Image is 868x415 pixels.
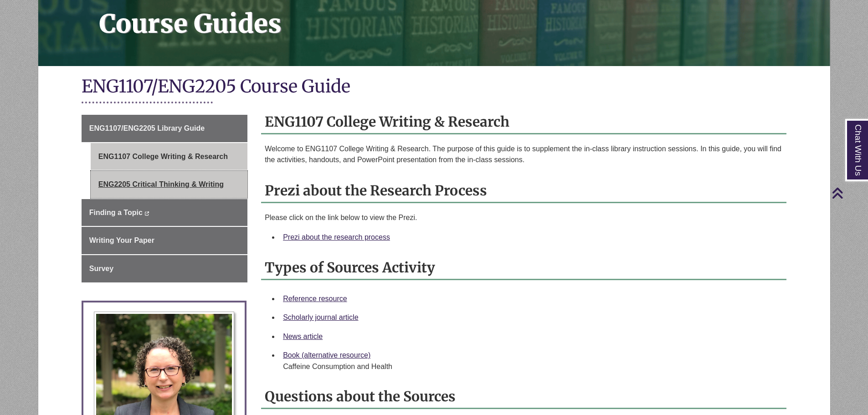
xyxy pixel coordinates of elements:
div: Guide Page Menu [82,115,247,282]
p: Welcome to ENG1107 College Writing & Research. The purpose of this guide is to supplement the in-... [265,143,783,165]
span: Writing Your Paper [89,236,154,244]
a: Reference resource [283,295,347,302]
h1: ENG1107/ENG2205 Course Guide [82,75,787,99]
a: Book (alternative resource) [283,351,370,359]
a: News article [283,333,323,340]
h2: Types of Sources Activity [261,256,786,280]
span: ENG1107/ENG2205 Library Guide [89,124,205,132]
p: Please click on the link below to view the Prezi. [265,212,783,223]
h2: ENG1107 College Writing & Research [261,110,786,134]
a: ENG1107 College Writing & Research [91,143,247,170]
a: Prezi about the research process [283,233,390,241]
div: Caffeine Consumption and Health [283,361,779,372]
a: Finding a Topic [82,199,247,226]
i: This link opens in a new window [144,211,149,215]
a: Back to Top [832,187,866,199]
a: ENG1107/ENG2205 Library Guide [82,115,247,142]
a: Survey [82,255,247,282]
a: ENG2205 Critical Thinking & Writing [91,171,247,198]
a: Scholarly journal article [283,313,358,321]
h2: Prezi about the Research Process [261,179,786,203]
span: Finding a Topic [89,209,143,216]
a: Writing Your Paper [82,227,247,254]
span: Survey [89,265,113,272]
h2: Questions about the Sources [261,385,786,409]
